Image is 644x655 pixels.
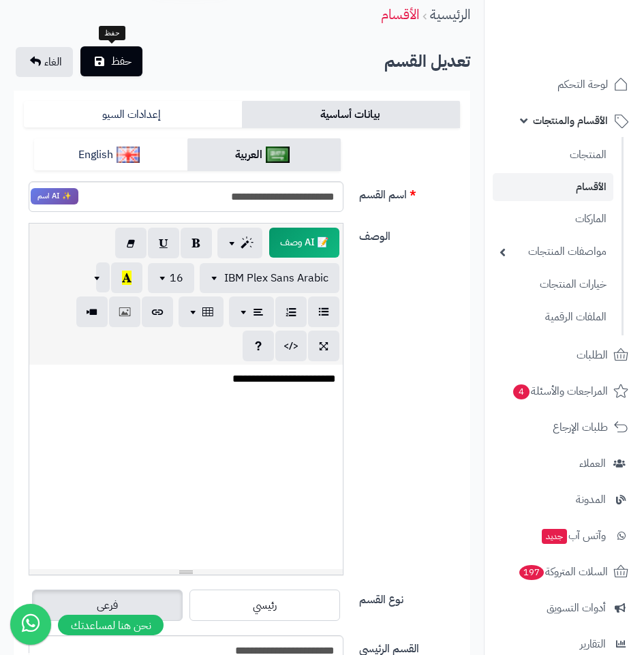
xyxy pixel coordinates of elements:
a: وآتس آبجديد [493,519,636,552]
a: مواصفات المنتجات [493,237,613,266]
b: تعديل القسم [384,49,470,74]
a: طلبات الإرجاع [493,411,636,444]
a: المدونة [493,483,636,516]
a: لوحة التحكم [493,68,636,101]
span: السلات المتروكة [518,562,608,581]
span: فرعى [97,597,118,613]
a: المراجعات والأسئلة4 [493,375,636,408]
a: السلات المتروكة197 [493,555,636,588]
span: انقر لاستخدام رفيقك الذكي [31,188,78,204]
span: وآتس آب [540,526,606,545]
button: IBM Plex Sans Arabic [200,263,339,293]
a: الماركات [493,204,613,234]
span: حفظ [111,53,132,70]
span: المدونة [576,490,606,509]
span: IBM Plex Sans Arabic [224,270,328,286]
span: رئيسي [253,597,277,613]
span: الغاء [44,54,62,70]
a: المنتجات [493,140,613,170]
a: العملاء [493,447,636,480]
span: الأقسام والمنتجات [533,111,608,130]
a: خيارات المنتجات [493,270,613,299]
label: الوصف [354,223,465,245]
a: أدوات التسويق [493,592,636,624]
label: اسم القسم [354,181,465,203]
label: نوع القسم [354,586,465,608]
span: أدوات التسويق [547,598,606,618]
span: جديد [542,529,567,544]
span: المراجعات والأسئلة [512,382,608,401]
a: الأقسام [381,4,419,25]
a: إعدادات السيو [24,101,242,128]
img: العربية [266,147,290,163]
span: 16 [170,270,183,286]
span: انقر لاستخدام رفيقك الذكي [269,228,339,258]
a: الرئيسية [430,4,470,25]
a: العربية [187,138,341,172]
img: English [117,147,140,163]
a: English [34,138,187,172]
div: حفظ [99,26,125,41]
button: حفظ [80,46,142,76]
a: الطلبات [493,339,636,371]
a: الأقسام [493,173,613,201]
span: 4 [513,384,530,399]
span: العملاء [579,454,606,473]
a: الغاء [16,47,73,77]
a: بيانات أساسية [242,101,460,128]
span: التقارير [580,635,606,654]
button: 16 [148,263,194,293]
span: لوحة التحكم [557,75,608,94]
span: 197 [519,565,544,580]
span: الطلبات [577,346,608,365]
span: طلبات الإرجاع [553,418,608,437]
a: الملفات الرقمية [493,303,613,332]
